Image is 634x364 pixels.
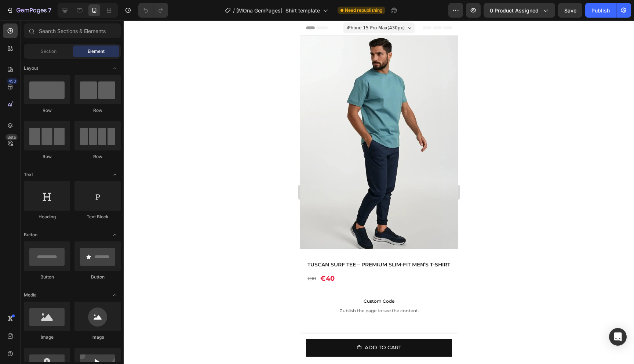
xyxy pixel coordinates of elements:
[558,3,582,18] button: Save
[24,232,37,238] span: Button
[24,153,70,160] div: Row
[109,229,121,241] span: Toggle open
[236,7,320,14] span: [MOna GemPages] Shirt template
[24,214,70,220] div: Heading
[24,171,33,178] span: Text
[24,65,38,72] span: Layout
[7,78,18,84] div: 450
[74,153,121,160] div: Row
[109,289,121,301] span: Toggle open
[345,7,382,14] span: Need republishing
[591,7,610,14] div: Publish
[564,7,576,14] span: Save
[109,169,121,181] span: Toggle open
[6,134,18,140] div: Beta
[484,3,555,18] button: 0 product assigned
[41,48,57,55] span: Section
[300,21,458,364] iframe: Design area
[24,23,121,38] input: Search Sections & Elements
[24,292,37,298] span: Media
[74,334,121,341] div: Image
[609,328,627,346] div: Open Intercom Messenger
[74,274,121,280] div: Button
[109,62,121,74] span: Toggle open
[138,3,168,18] div: Undo/Redo
[88,48,105,55] span: Element
[74,107,121,114] div: Row
[233,7,235,14] span: /
[24,274,70,280] div: Button
[74,214,121,220] div: Text Block
[24,334,70,341] div: Image
[48,6,51,15] p: 7
[3,3,55,18] button: 7
[585,3,616,18] button: Publish
[490,7,539,14] span: 0 product assigned
[24,107,70,114] div: Row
